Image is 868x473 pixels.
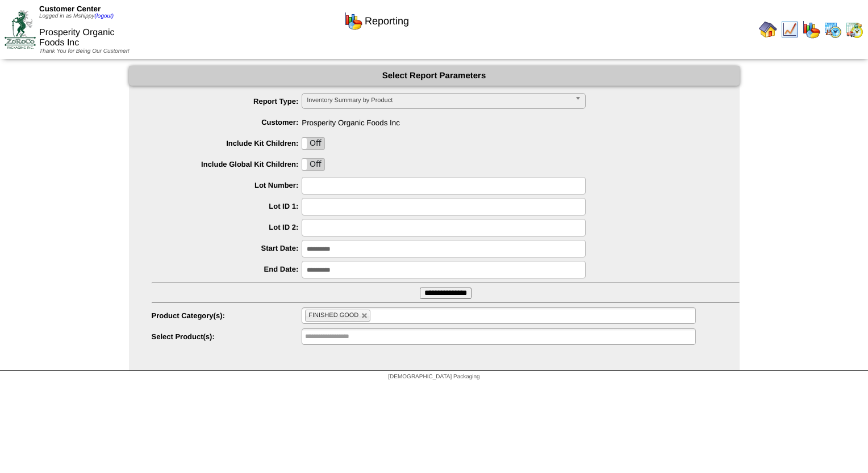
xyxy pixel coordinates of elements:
label: Lot ID 1: [152,202,302,210]
label: Lot Number: [152,181,302,189]
img: calendarinout.gif [845,20,863,39]
label: Include Global Kit Children: [152,160,302,168]
div: OnOff [302,158,325,171]
label: Select Product(s): [152,332,302,341]
span: Customer Center [39,5,101,13]
img: ZoRoCo_Logo(Green%26Foil)%20jpg.webp [5,10,36,48]
span: Logged in as Mshippy [39,13,114,19]
img: calendarprod.gif [824,20,842,39]
label: Start Date: [152,244,302,252]
span: Thank You for Being Our Customer! [39,48,130,54]
span: Prosperity Organic Foods Inc [39,28,115,48]
img: graph.gif [802,20,820,39]
img: home.gif [759,20,777,39]
label: End Date: [152,265,302,273]
a: (logout) [94,13,114,19]
span: FINISHED GOOD [308,312,358,319]
label: Off [302,159,324,170]
label: Include Kit Children: [152,139,302,147]
label: Lot ID 2: [152,223,302,231]
div: Select Report Parameters [129,66,740,86]
label: Off [302,138,324,149]
span: Reporting [365,15,409,27]
img: graph.gif [344,12,362,30]
label: Product Category(s): [152,311,302,320]
span: Prosperity Organic Foods Inc [152,114,740,127]
label: Customer: [152,118,302,126]
label: Report Type: [152,97,302,105]
span: Inventory Summary by Product [307,94,570,107]
img: line_graph.gif [781,20,799,39]
div: OnOff [302,137,325,150]
span: [DEMOGRAPHIC_DATA] Packaging [388,374,479,380]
